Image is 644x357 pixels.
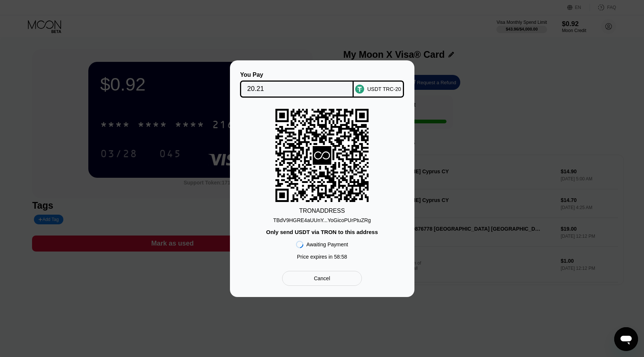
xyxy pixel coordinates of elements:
div: Cancel [282,271,362,286]
iframe: Кнопка запуска окна обмена сообщениями [614,327,638,351]
div: You Pay [240,72,354,78]
div: You PayUSDT TRC-20 [241,72,403,98]
div: USDT TRC-20 [367,86,401,92]
div: TBdV9HGRE4aUUnY...YoGicoPUrPtuZRg [273,217,371,223]
div: Price expires in [297,254,347,260]
span: 58 : 58 [334,254,347,260]
div: Awaiting Payment [306,241,348,247]
div: TRON ADDRESS [299,208,345,214]
div: Cancel [314,275,330,282]
div: TBdV9HGRE4aUUnY...YoGicoPUrPtuZRg [273,214,371,223]
div: Only send USDT via TRON to this address [266,229,378,235]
